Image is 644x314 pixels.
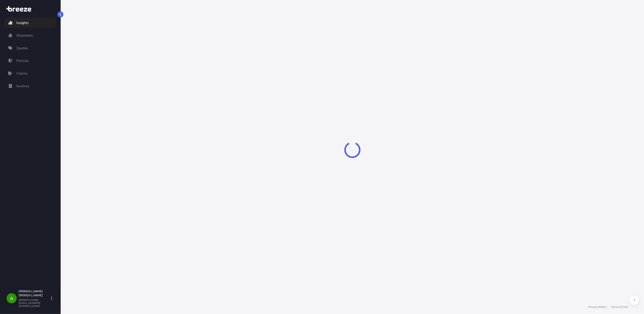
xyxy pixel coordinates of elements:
[16,83,29,88] p: Invoices
[16,58,29,63] p: Policies
[611,305,628,309] a: Terms of Use
[4,68,56,78] a: Claims
[10,296,13,301] span: A
[16,20,29,25] p: Insights
[4,18,56,28] a: Insights
[16,46,28,51] p: Quotes
[4,81,56,91] a: Invoices
[4,43,56,53] a: Quotes
[16,71,27,76] p: Claims
[4,30,56,40] a: Shipments
[16,33,33,38] p: Shipments
[19,289,50,297] p: [PERSON_NAME] [PERSON_NAME]
[19,298,50,307] p: [PERSON_NAME][EMAIL_ADDRESS][DOMAIN_NAME]
[4,56,56,66] a: Policies
[588,305,607,309] a: Privacy Policy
